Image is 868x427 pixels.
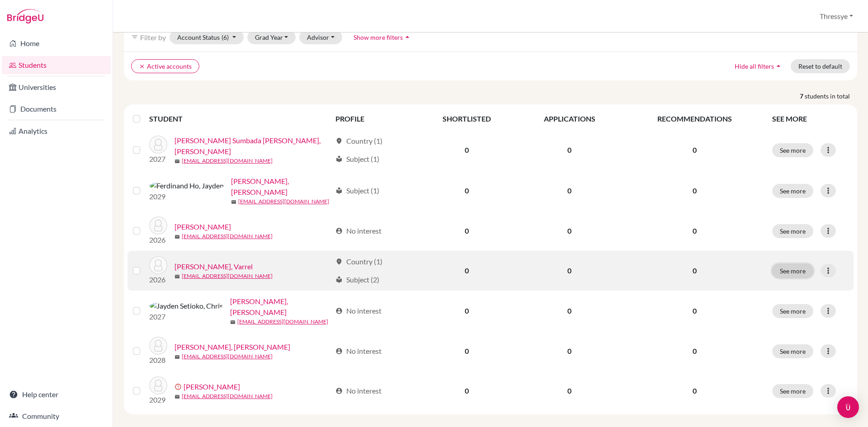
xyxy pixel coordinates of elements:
td: 0 [517,251,622,291]
button: Thressye [816,8,857,25]
button: See more [772,224,813,238]
img: Wilson, Jayden [149,376,167,394]
button: Show more filtersarrow_drop_up [346,30,420,44]
span: local_library [335,155,343,163]
p: 0 [628,305,761,316]
span: location_on [335,258,343,265]
td: 0 [517,291,622,331]
a: [PERSON_NAME] [175,221,231,232]
th: RECOMMENDATIONS [623,108,767,130]
a: Community [2,407,111,425]
td: 0 [517,371,622,411]
div: No interest [335,305,382,316]
button: Hide all filtersarrow_drop_up [727,59,791,73]
i: arrow_drop_up [774,61,783,70]
strong: 7 [800,91,805,101]
a: [EMAIL_ADDRESS][DOMAIN_NAME] [182,157,273,165]
div: No interest [335,385,382,396]
span: location_on [335,137,343,145]
img: Bridge-U [7,9,43,23]
p: 2026 [149,274,167,285]
a: [EMAIL_ADDRESS][DOMAIN_NAME] [238,197,329,206]
button: See more [772,264,813,278]
p: 0 [628,385,761,396]
button: See more [772,384,813,398]
span: error_outline [175,383,184,390]
span: mail [231,199,236,205]
p: 0 [628,225,761,236]
p: 2027 [149,154,167,164]
a: [PERSON_NAME], Varrel [175,261,253,272]
div: Country (1) [335,136,382,146]
td: 0 [417,331,517,371]
p: 0 [628,265,761,276]
img: Ferdinand Ho, Jayden [149,180,224,191]
a: [EMAIL_ADDRESS][DOMAIN_NAME] [182,272,273,280]
i: filter_list [131,33,138,41]
img: Jayden Kusumah, Arthur [149,216,167,235]
div: Open Intercom Messenger [837,396,859,418]
td: 0 [417,291,517,331]
div: Subject (1) [335,154,379,164]
span: mail [175,234,180,239]
p: 2027 [149,311,223,322]
span: (6) [222,33,229,41]
img: Jayden Njoto, Varrel [149,256,167,274]
span: account_circle [335,227,343,235]
p: 0 [628,145,761,155]
span: local_library [335,187,343,194]
span: Filter by [140,33,166,42]
div: Subject (1) [335,185,379,196]
a: [EMAIL_ADDRESS][DOMAIN_NAME] [182,352,273,361]
button: See more [772,344,813,358]
div: No interest [335,346,382,357]
td: 0 [517,170,622,211]
td: 0 [517,130,622,170]
a: [PERSON_NAME] [184,381,240,392]
span: mail [175,394,180,399]
span: local_library [335,276,343,283]
button: Reset to default [791,59,850,73]
td: 0 [417,170,517,211]
span: mail [230,319,236,325]
th: STUDENT [149,108,330,130]
span: Show more filters [354,33,403,41]
p: 0 [628,346,761,357]
a: [PERSON_NAME], [PERSON_NAME] [230,296,331,318]
span: account_circle [335,307,343,314]
span: Hide all filters [735,62,774,70]
button: See more [772,304,813,318]
i: clear [139,63,145,70]
td: 0 [417,130,517,170]
button: See more [772,143,813,157]
th: PROFILE [330,108,417,130]
th: SEE MORE [767,108,854,130]
button: clearActive accounts [131,59,199,73]
a: [EMAIL_ADDRESS][DOMAIN_NAME] [237,318,328,326]
p: 2029 [149,191,224,202]
img: Elijah Sumbada Huang, Jayden [149,136,167,154]
a: [PERSON_NAME] Sumbada [PERSON_NAME], [PERSON_NAME] [175,135,331,157]
p: 2028 [149,355,167,366]
a: [PERSON_NAME], [PERSON_NAME] [175,342,290,352]
span: account_circle [335,387,343,394]
img: Wayne Tjandra, Jayden [149,337,167,355]
a: Home [2,34,111,52]
span: mail [175,354,180,360]
a: Students [2,56,111,74]
a: [PERSON_NAME], [PERSON_NAME] [231,176,331,197]
a: Analytics [2,122,111,140]
a: Documents [2,100,111,118]
td: 0 [417,371,517,411]
div: Country (1) [335,256,382,267]
span: mail [175,274,180,279]
i: arrow_drop_up [403,33,412,42]
a: Universities [2,78,111,96]
td: 0 [417,251,517,291]
a: [EMAIL_ADDRESS][DOMAIN_NAME] [182,392,273,400]
button: Grad Year [247,30,296,44]
div: Subject (2) [335,274,379,285]
button: Advisor [299,30,342,44]
a: Help center [2,385,111,404]
td: 0 [517,331,622,371]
